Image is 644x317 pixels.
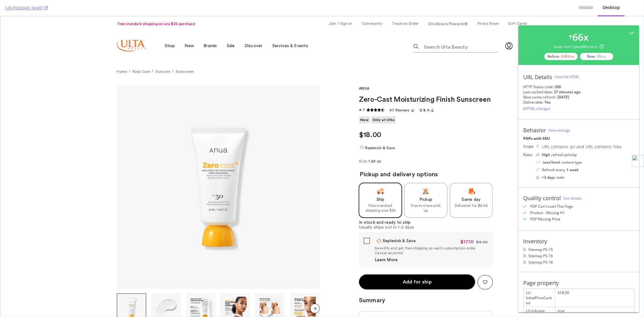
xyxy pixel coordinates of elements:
[523,195,561,201] div: Quality control
[374,241,398,246] span: Learn More
[579,5,593,11] div: Mobile
[523,105,550,112] button: 6HTML changes
[543,160,560,165] div: text/html
[523,106,550,111] div: 6 HTML changes
[117,5,196,9] p: Free standard shipping on any $35 purchase
[223,280,246,303] img: ANUA Zero-Cast Moisturizing Finish Sunscreen #4
[186,277,215,307] button: Slide 3 of 8 slides
[409,187,442,197] span: Free in-store pick up
[555,84,561,89] strong: 200
[523,84,634,89] div: HTTP Status code:
[374,229,488,239] p: Save 5% and get free shipping on each subscription order. Cancel anytime!
[392,5,418,9] a: Track an Order
[423,24,496,35] input: Search Ulta Beauty
[524,307,555,315] div: LU-IsActive
[364,187,397,197] span: Free standard shipping over $35
[413,18,498,40] div: Product search
[117,69,319,307] div: Product Images Carousel
[151,277,181,307] div: 2 / 8
[258,280,281,303] img: ANUA Zero-Cast Moisturizing Finish Sunscreen #5
[572,30,589,44] div: 66 x
[523,247,634,252] li: Sitemap PS-15
[523,74,552,80] div: URL Details
[555,74,579,79] div: View full HTML
[523,280,559,286] div: Page property
[244,27,262,33] span: Discover
[419,92,429,96] span: Q & A
[359,204,414,209] h4: In stock and ready to ship
[5,5,48,11] a: [URL][DOMAIN_NAME]
[554,44,604,49] div: faster with SpeedWorkers
[389,90,414,98] a: 4.7 out of 5 stars. 97 reviews
[117,69,319,272] img: ANUA Zero-Cast Moisturizing Finish Sunscreen #1
[632,155,644,167] img: side-widget.svg
[545,100,551,105] div: Yes
[536,167,634,172] div: Refresh every
[530,210,565,215] div: Product - Missing H1
[530,204,573,209] div: PDP Can't Load This Page
[361,5,382,9] a: Community
[132,53,150,57] a: Body Care
[154,280,177,303] img: ANUA Zero-Cast Moisturizing Finish Sunscreen #2
[557,94,569,100] div: [DATE]
[454,187,488,192] span: Delivered for $6.95
[523,144,533,149] div: Scope
[226,27,235,33] span: Sale
[508,5,527,9] span: Gift Cards
[359,70,369,77] a: ANUA
[184,15,194,44] button: New
[563,196,582,201] a: See details
[402,263,431,269] span: Add for ship
[530,216,560,222] div: PDP Missing Price
[184,27,194,33] span: New
[117,277,146,307] div: 1 / 8
[597,54,606,59] div: 98 ms
[523,89,553,94] div: Last cached date:
[359,91,365,96] span: 4.7
[165,27,175,33] span: Shop
[364,181,397,186] span: Ship
[523,94,556,100] div: Next cache refresh:
[542,144,634,150] div: URL contains /p/ and URL contains ?sku
[117,53,127,57] a: Home
[117,51,527,59] nav: breadcrumbs
[359,142,369,147] span: Size:
[523,238,547,245] div: Inventory
[359,70,369,75] span: ANUA
[523,253,634,258] li: Sitemap PS-16
[272,15,308,44] button: Services & Events
[328,5,352,9] a: Join / Sign in
[536,160,634,165] div: content type
[359,209,414,213] p: Usually ships out in 1-2 days
[554,89,581,94] div: 37 minutes ago
[220,277,250,307] button: Slide 4 of 8 slides
[555,307,634,315] div: true
[310,287,319,297] button: Next slide
[523,127,546,133] div: Behavior
[548,128,570,133] a: View settings
[359,115,381,122] span: $18.00
[369,142,381,147] span: 1.69 oz
[542,152,577,157] div: refresh priority
[523,152,533,157] div: Rules
[186,277,216,307] div: 3 / 8
[454,181,488,186] span: Same day
[175,53,194,57] a: Sunscreen
[255,277,284,307] button: Slide 5 of 8 slides
[544,53,578,60] div: Before:
[226,15,235,44] button: Sale
[477,259,492,273] a: Add to Favorites - Redirects you to sign in
[419,90,434,98] a: Q & A
[542,175,555,180] div: + 3 days
[272,27,308,33] span: Services & Events
[155,53,170,57] a: Suncare
[290,277,319,307] div: 6 / 8
[536,175,634,180] div: stale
